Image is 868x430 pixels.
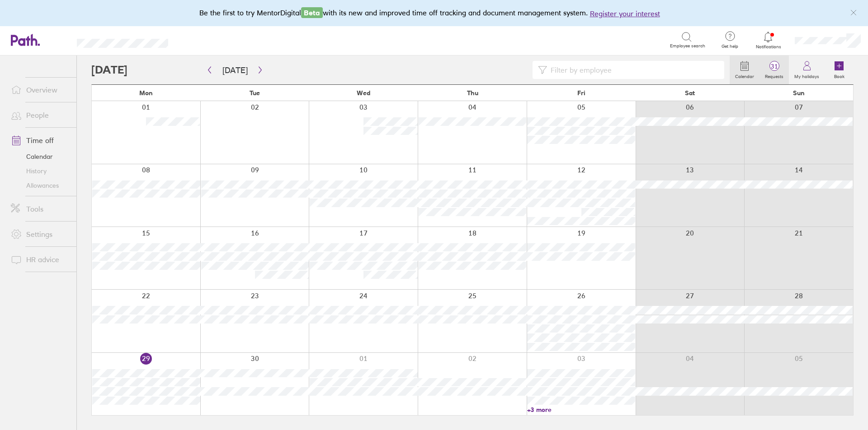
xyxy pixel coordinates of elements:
[685,89,695,97] span: Sat
[4,178,76,193] a: Allowances
[4,164,76,178] a: History
[670,43,705,49] span: Employee search
[4,225,76,243] a: Settings
[467,89,478,97] span: Thu
[4,81,76,99] a: Overview
[301,7,323,18] span: Beta
[829,71,850,79] label: Book
[357,89,370,97] span: Wed
[250,89,260,97] span: Tue
[730,55,759,84] a: Calendar
[4,131,76,149] a: Time off
[730,71,759,79] label: Calendar
[754,44,783,50] span: Notifications
[527,406,635,414] a: +3 more
[789,71,825,79] label: My holidays
[590,8,660,19] button: Register your interest
[4,200,76,218] a: Tools
[193,36,216,44] div: Search
[547,61,719,79] input: Filter by employee
[715,44,745,49] span: Get help
[759,71,789,79] label: Requests
[139,89,153,97] span: Mon
[4,149,76,164] a: Calendar
[199,7,669,19] div: Be the first to try MentorDigital with its new and improved time off tracking and document manage...
[577,89,585,97] span: Fri
[789,55,825,84] a: My holidays
[754,31,783,50] a: Notifications
[215,63,255,78] button: [DATE]
[759,63,789,70] span: 31
[759,55,789,84] a: 31Requests
[825,55,854,84] a: Book
[4,106,76,124] a: People
[4,250,76,268] a: HR advice
[793,89,805,97] span: Sun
